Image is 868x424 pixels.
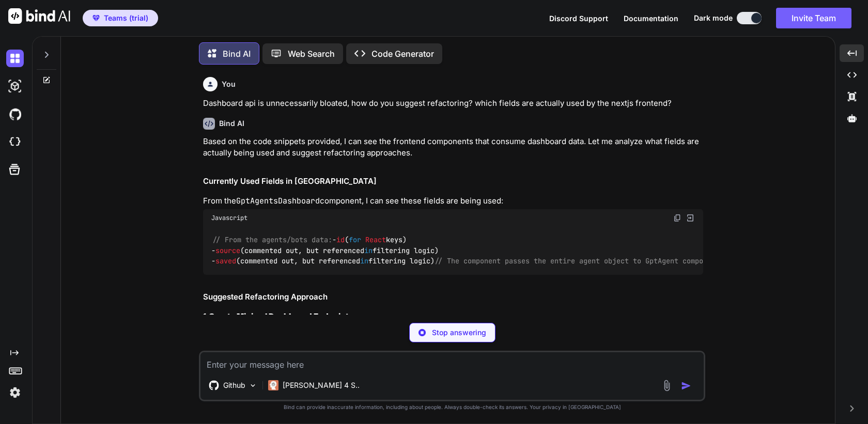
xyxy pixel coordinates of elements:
p: Based on the code snippets provided, I can see the frontend components that consume dashboard dat... [203,136,703,159]
img: githubDark [6,105,24,123]
img: Claude 4 Sonnet [268,380,278,390]
p: Github [223,380,245,390]
p: From the component, I can see these fields are being used: [203,195,703,207]
p: Stop answering [432,327,486,338]
h3: 1. [203,311,703,323]
h6: You [222,79,236,89]
span: Discord Support [549,14,608,23]
img: darkChat [6,50,24,67]
span: saved [215,256,236,265]
button: premiumTeams (trial) [83,10,158,26]
button: Invite Team [776,8,851,28]
h2: Currently Used Fields in [GEOGRAPHIC_DATA] [203,176,703,187]
code: GptAgentsDashboard [236,196,320,206]
img: copy [673,214,681,222]
h6: Bind AI [219,118,244,129]
p: Bind can provide inaccurate information, including about people. Always double-check its answers.... [199,403,705,411]
span: // The component passes the entire agent object to GptAgent component: [435,256,724,265]
img: icon [681,381,691,391]
span: for [349,235,361,245]
span: source [215,246,240,255]
button: Discord Support [549,13,608,24]
img: settings [6,384,24,401]
img: premium [92,15,100,21]
p: Web Search [288,48,335,60]
span: Javascript [211,214,247,222]
h2: Suggested Refactoring Approach [203,291,703,303]
p: [PERSON_NAME] 4 S.. [283,380,360,390]
img: Bind AI [8,8,70,24]
img: darkAi-studio [6,77,24,95]
img: attachment [661,380,673,391]
span: // From the agents/bots data: [212,235,332,245]
span: Dark mode [694,13,733,23]
span: Teams (trial) [104,13,148,23]
span: in [364,246,373,255]
p: Bind AI [223,48,251,60]
span: Documentation [624,14,678,23]
span: id [336,235,345,245]
p: Dashboard api is unnecessarily bloated, how do you suggest refactoring? which fields are actually... [203,98,703,109]
img: cloudideIcon [6,133,24,151]
img: Open in Browser [686,213,695,223]
span: in [360,256,368,265]
img: Pick Models [249,381,257,390]
strong: Create Minimal Dashboard Endpoint [209,311,349,321]
span: React [365,235,386,245]
p: Code Generator [371,48,434,60]
button: Documentation [624,13,678,24]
